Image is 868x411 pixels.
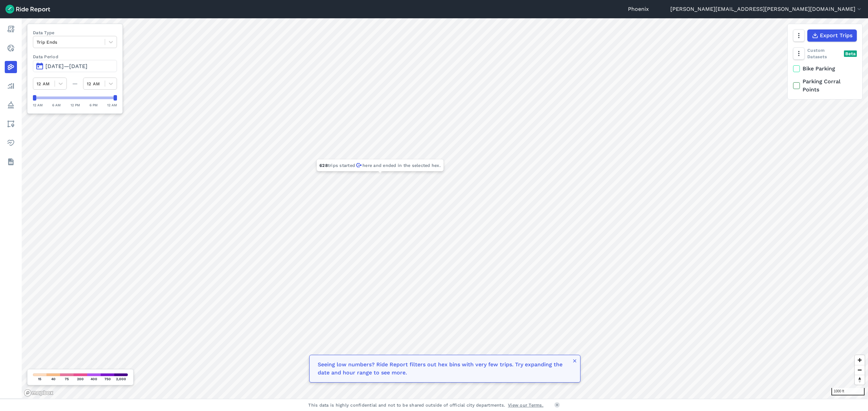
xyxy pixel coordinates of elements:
[628,5,649,13] a: Phoenix
[855,375,865,385] button: Reset bearing to north
[90,102,98,108] div: 6 PM
[855,365,865,375] button: Zoom out
[793,47,857,60] div: Custom Datasets
[5,61,17,73] a: Heatmaps
[33,102,43,108] div: 12 AM
[45,63,87,69] span: [DATE]—[DATE]
[52,102,61,108] div: 6 AM
[33,53,117,60] label: Data Period
[793,78,857,94] label: Parking Corral Points
[793,65,857,73] label: Bike Parking
[844,50,857,57] div: Beta
[24,389,54,397] a: Mapbox logo
[22,18,868,399] canvas: Map
[5,156,17,168] a: Datasets
[5,80,17,92] a: Analyze
[67,80,83,88] div: —
[807,29,857,42] button: Export Trips
[508,402,544,408] a: View our Terms.
[5,42,17,54] a: Realtime
[5,118,17,130] a: Areas
[107,102,117,108] div: 12 AM
[855,355,865,365] button: Zoom in
[5,99,17,111] a: Policy
[5,23,17,35] a: Report
[820,31,852,40] span: Export Trips
[33,29,117,36] label: Data Type
[33,60,117,72] button: [DATE]—[DATE]
[5,5,50,14] img: Ride Report
[71,102,80,108] div: 12 PM
[5,137,17,149] a: Health
[831,388,865,395] div: 1000 ft
[670,5,863,13] button: [PERSON_NAME][EMAIL_ADDRESS][PERSON_NAME][DOMAIN_NAME]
